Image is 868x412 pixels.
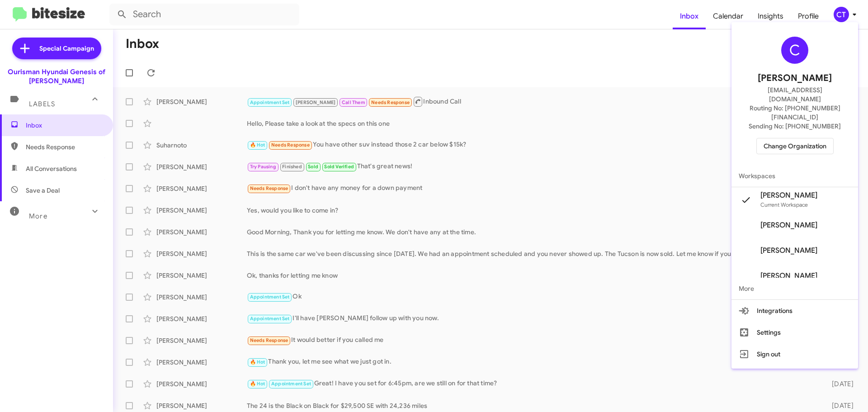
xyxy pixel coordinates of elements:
[760,246,817,255] span: [PERSON_NAME]
[760,221,817,230] span: [PERSON_NAME]
[731,278,858,299] span: More
[760,201,808,208] span: Current Workspace
[742,104,847,122] span: Routing No: [PHONE_NUMBER][FINANCIAL_ID]
[731,165,858,187] span: Workspaces
[758,71,832,85] span: [PERSON_NAME]
[742,85,847,104] span: [EMAIL_ADDRESS][DOMAIN_NAME]
[760,191,817,200] span: [PERSON_NAME]
[731,322,858,343] button: Settings
[756,138,834,154] button: Change Organization
[764,138,826,154] span: Change Organization
[749,122,841,131] span: Sending No: [PHONE_NUMBER]
[760,271,817,280] span: [PERSON_NAME]
[731,300,858,322] button: Integrations
[731,343,858,365] button: Sign out
[781,37,808,64] div: C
